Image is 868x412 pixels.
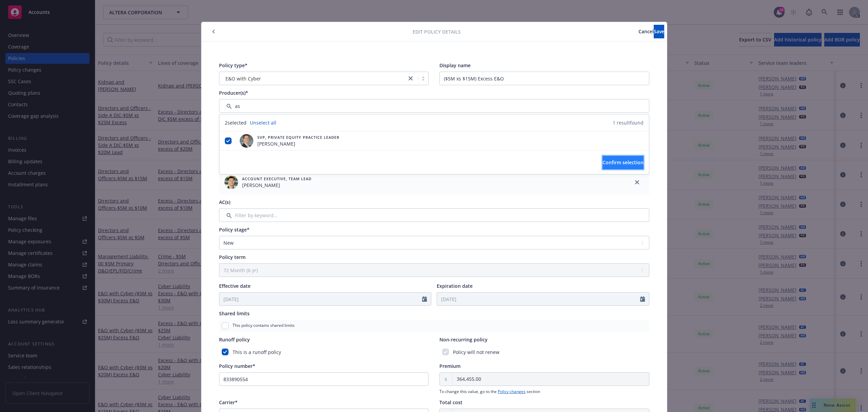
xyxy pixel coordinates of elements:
div: This is a runoff policy [219,346,429,358]
button: Save [654,25,664,38]
span: AC(s) [219,199,230,205]
span: Policy term [219,254,245,260]
span: Display name [439,62,471,69]
input: MM/DD/YYYY [437,293,640,305]
span: E&O with Cyber [223,75,403,82]
a: close [407,74,415,82]
span: Total cost [439,399,462,406]
span: Account Executive, Team Lead [242,176,312,182]
span: 2 selected [225,119,246,126]
span: Shared limits [219,310,250,317]
span: Policy stage* [219,226,250,233]
span: Producer(s)* [219,90,248,96]
div: This policy contains shared limits [219,320,649,332]
span: Confirm selection [603,159,644,166]
span: [PERSON_NAME] [257,140,339,147]
a: Policy changes [498,389,526,394]
a: Unselect all [250,119,276,126]
span: E&O with Cyber [225,75,261,82]
button: Confirm selection [603,156,644,169]
span: Expiration date [437,283,473,289]
img: employee photo [240,134,253,148]
img: employee photo [224,175,238,189]
span: Edit policy details [413,28,461,35]
span: 1 result found [613,119,644,126]
span: [PERSON_NAME] [242,182,312,189]
input: Filter by keyword... [219,208,649,222]
span: Policy number* [219,363,255,369]
span: Premium [439,363,460,369]
svg: Calendar [422,296,427,302]
span: Cancel [638,28,654,35]
button: Cancel [638,25,654,38]
span: Effective date [219,283,251,289]
svg: Calendar [640,296,645,302]
span: Save [654,28,664,35]
span: Policy type* [219,62,248,69]
input: 0.00 [453,373,649,386]
span: Runoff policy [219,336,250,343]
input: MM/DD/YYYY [219,293,422,305]
div: Policy will not renew [439,346,649,358]
input: Filter by keyword... [219,99,649,113]
span: SVP, Private Equity Practice Leader [257,134,339,140]
span: Non-recurring policy [439,336,488,343]
span: To change this value, go to the section [439,389,649,395]
a: close [633,178,641,186]
span: Carrier* [219,399,238,406]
